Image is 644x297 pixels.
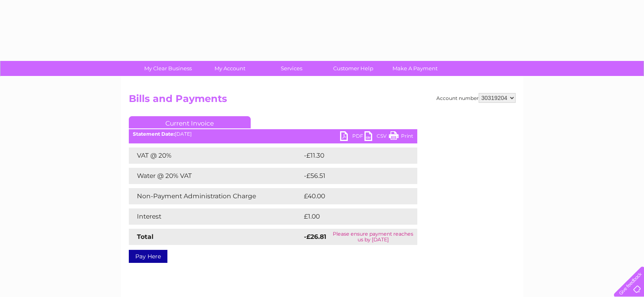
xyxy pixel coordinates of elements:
[129,147,302,164] td: VAT @ 20%
[340,131,364,143] a: PDF
[302,147,401,164] td: -£11.30
[137,233,154,241] strong: Total
[436,93,516,103] div: Account number
[258,61,325,76] a: Services
[129,168,302,184] td: Water @ 20% VAT
[134,61,202,76] a: My Clear Business
[133,131,175,137] b: Statement Date:
[389,131,413,143] a: Print
[320,61,387,76] a: Customer Help
[364,131,389,143] a: CSV
[129,208,302,225] td: Interest
[196,61,263,76] a: My Account
[329,229,417,245] td: Please ensure payment reaches us by [DATE]
[302,168,401,184] td: -£56.51
[129,116,251,128] a: Current Invoice
[382,61,449,76] a: Make A Payment
[302,208,398,225] td: £1.00
[129,131,417,137] div: [DATE]
[302,188,401,204] td: £40.00
[129,93,516,108] h2: Bills and Payments
[129,188,302,204] td: Non-Payment Administration Charge
[304,233,326,241] strong: -£26.81
[129,250,167,263] a: Pay Here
